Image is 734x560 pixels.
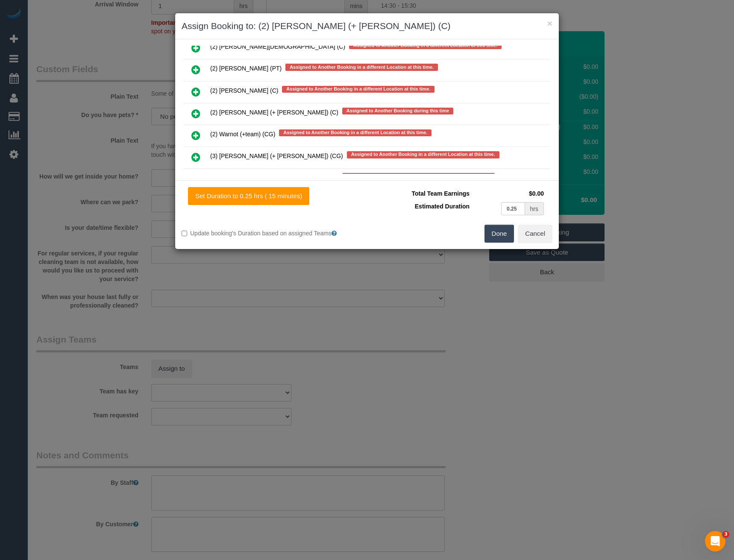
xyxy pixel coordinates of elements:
[342,108,453,114] span: Assigned to Another Booking during this time
[282,86,435,93] span: Assigned to Another Booking in a different Location at this time.
[210,109,338,116] span: (2) [PERSON_NAME] (+ [PERSON_NAME]) (C)
[210,87,278,94] span: (2) [PERSON_NAME] (C)
[182,229,361,237] label: Update booking's Duration based on assigned Teams
[722,531,729,538] span: 3
[210,131,275,138] span: (2) Warnot (+team) (CG)
[349,42,502,49] span: Assigned to Another Booking in a different Location at this time.
[484,225,514,243] button: Done
[705,531,725,551] iframe: Intercom live chat
[182,20,552,32] h3: Assign Booking to: (2) [PERSON_NAME] (+ [PERSON_NAME]) (C)
[347,151,499,158] span: Assigned to Another Booking in a different Location at this time.
[210,44,345,50] span: (2) [PERSON_NAME][DEMOGRAPHIC_DATA] (C)
[342,173,495,180] span: Assigned to Another Booking in a different Location at this time.
[210,153,343,160] span: (3) [PERSON_NAME] (+ [PERSON_NAME]) (CG)
[547,19,552,28] button: ×
[285,64,438,70] span: Assigned to Another Booking in a different Location at this time.
[182,231,187,236] input: Update booking's Duration based on assigned Teams
[415,203,470,210] span: Estimated Duration
[518,225,552,243] button: Cancel
[373,187,472,200] td: Total Team Earnings
[279,129,432,136] span: Assigned to Another Booking in a different Location at this time.
[188,187,309,205] button: Set Duration to 0.25 hrs ( 15 minutes)
[210,65,282,72] span: (2) [PERSON_NAME] (PT)
[472,187,546,200] td: $0.00
[525,202,544,215] div: hrs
